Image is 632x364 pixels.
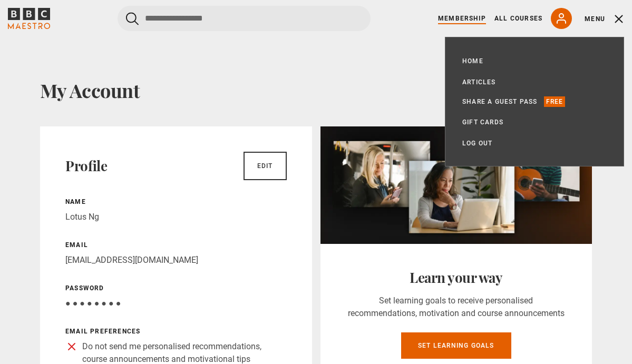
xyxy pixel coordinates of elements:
[494,14,542,23] a: All Courses
[544,96,566,107] p: Free
[244,152,287,180] a: Edit
[585,14,624,24] button: Toggle navigation
[462,117,503,127] a: Gift Cards
[346,269,567,286] h2: Learn your way
[65,197,287,206] p: Name
[65,240,287,250] p: Email
[346,294,567,320] p: Set learning goals to receive personalised recommendations, motivation and course announcements
[65,158,107,174] h2: Profile
[462,56,483,66] a: Home
[126,12,139,25] button: Submit the search query
[65,254,287,267] p: [EMAIL_ADDRESS][DOMAIN_NAME]
[8,8,50,29] svg: BBC Maestro
[118,6,371,31] input: Search
[438,14,486,23] a: Membership
[65,327,287,336] p: Email preferences
[40,79,592,101] h1: My Account
[65,298,121,308] span: ● ● ● ● ● ● ● ●
[462,138,492,149] a: Log out
[65,283,287,293] p: Password
[401,332,511,359] a: Set learning goals
[462,96,538,107] a: Share a guest pass
[65,211,287,223] p: Lotus Ng
[462,77,496,87] a: Articles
